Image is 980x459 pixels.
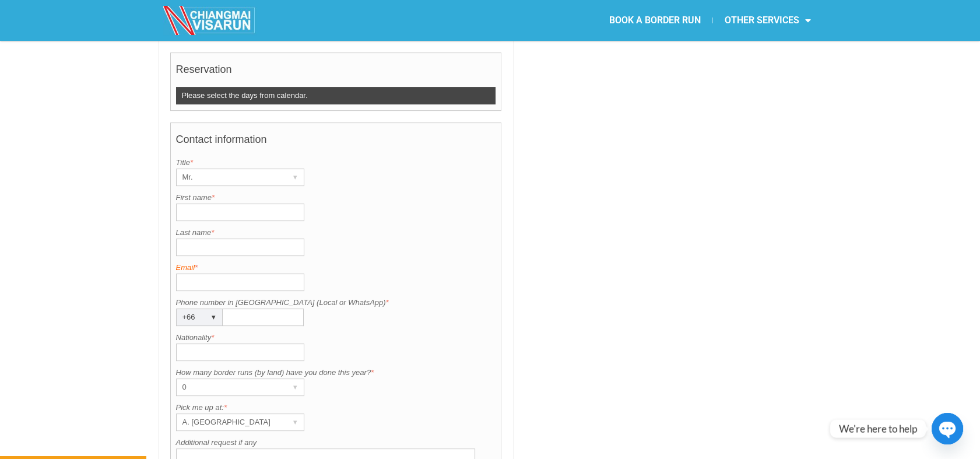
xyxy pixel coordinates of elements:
div: Please select the days from calendar. [176,87,496,104]
label: Additional request if any [176,437,496,449]
div: ▾ [287,379,304,395]
label: First name [176,192,496,204]
div: A. [GEOGRAPHIC_DATA] [177,414,282,430]
div: +66 [177,309,200,325]
h4: Contact information [176,128,496,157]
label: Last name [176,227,496,239]
label: Nationality [176,332,496,344]
div: 0 [177,379,282,395]
label: Email [176,262,496,274]
label: Pick me up at: [176,402,496,414]
div: ▾ [287,414,304,430]
a: OTHER SERVICES [712,7,822,34]
div: ▾ [287,169,304,185]
label: How many border runs (by land) have you done this year? [176,367,496,379]
label: Title [176,157,496,169]
div: Mr. [177,169,282,185]
nav: Menu [490,7,822,34]
div: ▾ [206,309,222,325]
h4: Reservation [176,58,496,87]
a: BOOK A BORDER RUN [597,7,712,34]
label: Phone number in [GEOGRAPHIC_DATA] (Local or WhatsApp) [176,297,496,309]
